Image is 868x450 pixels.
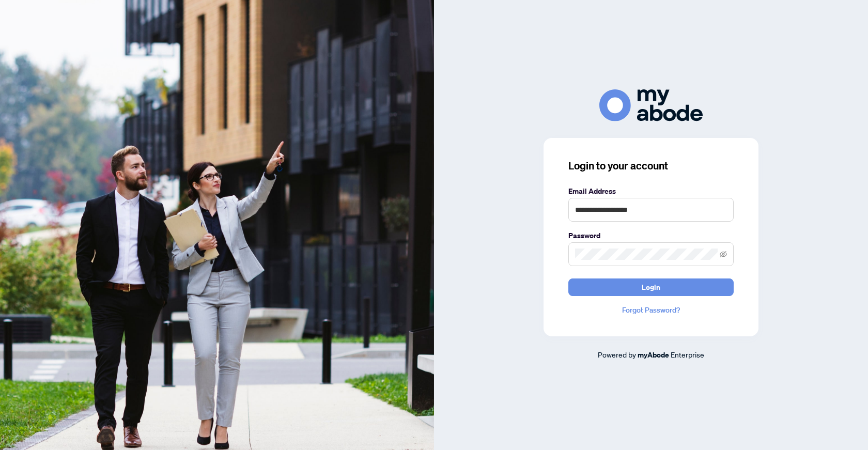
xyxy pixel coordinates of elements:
label: Email Address [568,185,734,197]
img: ma-logo [599,89,703,121]
span: Powered by [598,350,636,359]
h3: Login to your account [568,159,734,173]
button: Login [568,278,734,296]
span: eye-invisible [720,251,727,258]
span: Login [642,279,660,296]
a: myAbode [638,349,669,361]
label: Password [568,230,734,241]
span: Enterprise [671,350,704,359]
a: Forgot Password? [568,304,734,316]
